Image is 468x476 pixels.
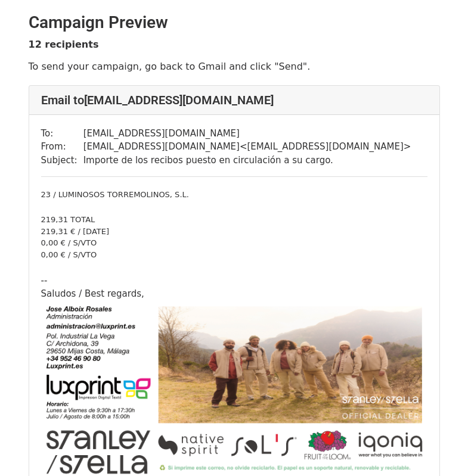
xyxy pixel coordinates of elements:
h2: Campaign Preview [29,13,440,33]
div: ​219,31 TOTAL [41,214,427,226]
td: [EMAIL_ADDRESS][DOMAIN_NAME] < [EMAIL_ADDRESS][DOMAIN_NAME] > [83,140,411,154]
td: From: [41,140,83,154]
div: ​23 / LUMINOSOS TORREMOLINOS, S.L. [41,189,427,201]
td: Importe de los recibos puesto en circulación a su cargo. [83,154,411,167]
p: To send your campaign, go back to Gmail and click "Send". [29,60,440,73]
strong: 12 recipients [29,39,99,50]
td: Subject: [41,154,83,167]
h4: Email to [EMAIL_ADDRESS][DOMAIN_NAME] [41,93,427,107]
div: 219,31 € / [DATE] [41,226,427,238]
span: -- [41,275,48,286]
div: ​0,00 € / S/VTO [41,249,427,261]
td: To: [41,127,83,141]
iframe: Chat Widget [408,419,468,476]
td: [EMAIL_ADDRESS][DOMAIN_NAME] [83,127,411,141]
div: ​0,00 € / S/VTO [41,237,427,249]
